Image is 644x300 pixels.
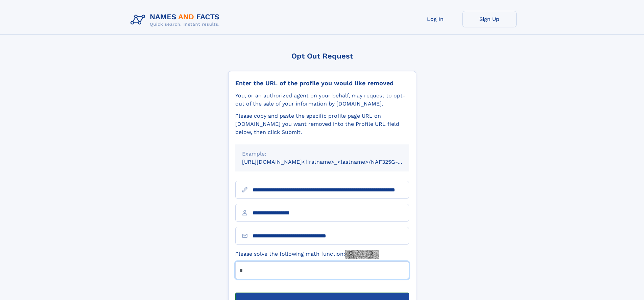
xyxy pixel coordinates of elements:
div: Please copy and paste the specific profile page URL on [DOMAIN_NAME] you want removed into the Pr... [235,112,409,136]
div: Example: [242,150,402,158]
small: [URL][DOMAIN_NAME]<firstname>_<lastname>/NAF325G-xxxxxxxx [242,159,422,165]
a: Log In [408,11,462,27]
a: Sign Up [462,11,517,27]
div: You, or an authorized agent on your behalf, may request to opt-out of the sale of your informatio... [235,92,409,108]
div: Opt Out Request [228,52,416,60]
label: Please solve the following math function: [235,250,379,259]
div: Enter the URL of the profile you would like removed [235,79,409,87]
img: Logo Names and Facts [128,11,225,29]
